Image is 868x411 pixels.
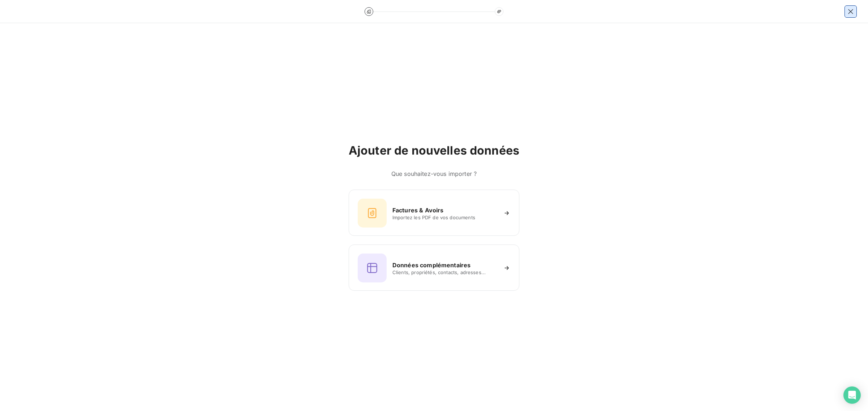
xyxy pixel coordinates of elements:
[392,261,471,269] h6: Données complémentaires
[392,269,497,275] span: Clients, propriétés, contacts, adresses...
[349,169,519,178] h6: Que souhaitez-vous importer ?
[392,206,444,215] h6: Factures & Avoirs
[392,215,497,220] span: Importez les PDF de vos documents
[349,143,519,158] h2: Ajouter de nouvelles données
[843,386,861,404] div: Open Intercom Messenger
